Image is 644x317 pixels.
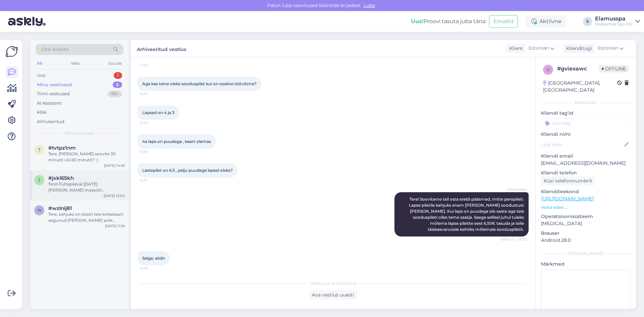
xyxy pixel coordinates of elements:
[48,181,125,193] div: Tere! Pühapäeval [DATE][PERSON_NAME] massöör [PERSON_NAME]. Ta on tagasi tööl alates [DATE]. :)
[140,91,165,96] span: 12:36
[541,118,631,128] input: Lisa tag
[541,261,631,268] p: Märkmed
[541,160,631,167] p: [EMAIL_ADDRESS][DOMAIN_NAME]
[541,196,594,202] a: [URL][DOMAIN_NAME]
[142,139,211,144] span: 4a laps on puudega , kaart olemas
[541,204,631,210] p: Vaata edasi ...
[38,177,40,182] span: j
[583,17,592,26] div: E
[501,187,527,192] span: Elamusspa
[142,110,174,115] span: Lapsed on 4 ja 3
[37,100,62,107] div: AI Assistent
[541,188,631,195] p: Klienditeekond
[489,15,518,28] button: Emailid
[557,65,599,73] div: # gviexawc
[37,72,45,79] div: Uus
[48,151,125,163] div: Tere, [PERSON_NAME] soovite 30 minutit või 60 minutit? :)
[563,45,592,52] div: Klienditugi
[310,280,356,286] span: Vestlus on arhiveeritud
[541,110,631,117] p: Kliendi tag'id
[140,149,165,154] span: 12:36
[411,18,424,24] b: Uus!
[5,45,18,58] img: Askly Logo
[140,62,165,67] span: 12:36
[37,118,64,125] div: Arhiveeritud
[500,237,527,242] span: Nähtud ✓ 13:20
[595,21,633,27] div: Mustamäe Spa OÜ
[547,67,550,72] span: g
[37,109,47,116] div: Kõik
[599,65,629,72] span: Offline
[113,82,122,88] div: 3
[48,211,125,223] div: Tere, kahjuks on tõesti teie kinkekaart aegunud [PERSON_NAME] pole võimalik enam kasutada.
[142,168,233,173] span: Lastepilet on 6.5 , palju puudega lapsel oleks?
[64,130,95,136] span: Minu vestlused
[595,16,633,21] div: Elamusspa
[114,72,122,79] div: 1
[541,141,623,148] input: Lisa nimi
[36,59,43,68] div: All
[541,230,631,237] p: Brauser
[140,266,165,271] span: 13:29
[362,2,377,8] span: Luba
[137,44,186,53] label: Arhiveeritud vestlus
[104,193,125,198] div: [DATE] 12:04
[541,100,631,106] div: Kliendi info
[42,46,68,53] span: Otsi kliente
[409,197,525,232] span: Tere! Soovitame teil osta eraldi pääsmed, mitte perepileti. Lapse piletile kahjuks enam [PERSON_N...
[48,205,72,211] span: #wzlnij81
[541,251,631,257] div: [PERSON_NAME]
[105,223,125,228] div: [DATE] 11:59
[104,163,125,168] div: [DATE] 14:29
[541,237,631,244] p: Android 28.0
[541,220,631,227] p: [MEDICAL_DATA]
[140,120,165,125] span: 12:36
[142,256,165,261] span: Selge, aitäh
[142,81,257,86] span: Aga kas teine oleks sooduspilet kui on osaline töövõime?
[541,153,631,160] p: Kliendi email
[37,82,72,88] div: Minu vestlused
[107,59,123,68] div: Socials
[69,59,81,68] div: Web
[541,169,631,176] p: Kliendi telefon
[541,213,631,220] p: Operatsioonisüsteem
[38,147,41,152] span: t
[598,45,618,52] span: Estonian
[108,91,122,97] div: 99+
[506,45,523,52] div: Klient
[37,208,42,213] span: w
[541,131,631,138] p: Kliendi nimi
[529,45,549,52] span: Estonian
[411,17,486,25] div: Proovi tasuta juba täna:
[140,178,165,183] span: 12:37
[37,91,70,97] div: Tiimi vestlused
[526,15,567,28] div: Aktiivne
[309,290,357,300] div: Ava vestlus uuesti
[595,16,640,27] a: ElamusspaMustamäe Spa OÜ
[541,176,595,186] div: Küsi telefoninumbrit
[48,145,76,151] span: #tvtpz1nm
[543,80,617,94] div: [GEOGRAPHIC_DATA], [GEOGRAPHIC_DATA]
[48,175,74,181] span: #jxkl65kh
